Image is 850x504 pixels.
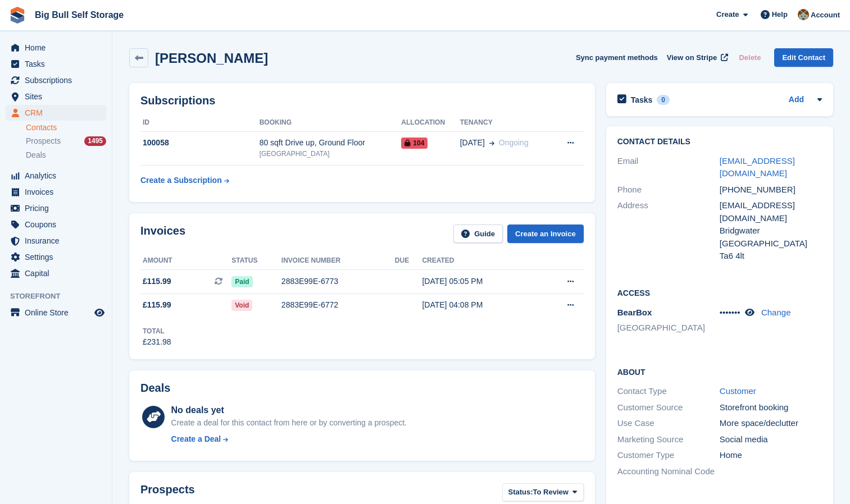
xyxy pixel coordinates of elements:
[25,217,92,232] span: Coupons
[734,48,765,67] button: Delete
[401,138,428,149] span: 104
[26,136,61,146] span: Prospects
[143,276,171,287] span: £115.99
[6,168,106,184] a: menu
[789,94,804,107] a: Add
[798,9,809,20] img: Mike Llewellen Palmer
[25,168,92,184] span: Analytics
[6,72,106,88] a: menu
[260,114,402,132] th: Booking
[720,199,822,224] div: [EMAIL_ADDRESS][DOMAIN_NAME]
[25,200,92,216] span: Pricing
[140,114,260,132] th: ID
[30,6,128,24] a: Big Bull Self Storage
[617,385,720,398] div: Contact Type
[631,95,653,105] h2: Tasks
[10,291,112,302] span: Storefront
[260,149,402,159] div: [GEOGRAPHIC_DATA]
[140,137,260,149] div: 100058
[26,149,106,161] a: Deals
[26,122,106,133] a: Contacts
[260,137,402,149] div: 80 sqft Drive up, Ground Floor
[143,336,171,348] div: £231.98
[140,224,185,243] h2: Invoices
[720,224,822,237] div: Bridgwater
[720,386,756,396] a: Customer
[453,224,503,243] a: Guide
[26,135,106,147] a: Prospects 1495
[617,449,720,462] div: Customer Type
[811,10,840,21] span: Account
[6,105,106,121] a: menu
[772,9,788,20] span: Help
[140,483,195,504] h2: Prospects
[140,170,229,191] a: Create a Subscription
[25,265,92,281] span: Capital
[460,137,485,149] span: [DATE]
[761,308,791,317] a: Change
[499,138,529,147] span: Ongoing
[25,305,92,320] span: Online Store
[140,252,231,270] th: Amount
[720,401,822,414] div: Storefront booking
[657,95,670,105] div: 0
[617,155,720,180] div: Email
[774,48,833,67] a: Edit Contact
[84,136,106,146] div: 1495
[720,417,822,430] div: More space/declutter
[533,487,569,498] span: To Review
[507,224,584,243] a: Create an Invoice
[281,299,395,311] div: 2883E99E-6772
[25,233,92,249] span: Insurance
[617,199,720,263] div: Address
[460,114,552,132] th: Tenancy
[720,449,822,462] div: Home
[25,56,92,72] span: Tasks
[281,276,395,287] div: 2883E99E-6773
[93,306,106,319] a: Preview store
[6,200,106,216] a: menu
[720,156,795,178] a: [EMAIL_ADDRESS][DOMAIN_NAME]
[617,433,720,446] div: Marketing Source
[171,433,221,445] div: Create a Deal
[25,249,92,265] span: Settings
[617,366,822,377] h2: About
[9,7,26,24] img: stora-icon-8386f47178a22dfd0bd8f6a31ec36ba5ce8667c1dd55bd0f319d3a0aa187defe.svg
[617,465,720,478] div: Accounting Nominal Code
[171,417,407,429] div: Create a deal for this contact from here or by converting a prospect.
[617,401,720,414] div: Customer Source
[617,308,652,317] span: BearBox
[155,51,268,66] h2: [PERSON_NAME]
[617,184,720,196] div: Phone
[171,433,407,445] a: Create a Deal
[25,40,92,56] span: Home
[617,287,822,298] h2: Access
[25,89,92,104] span: Sites
[720,237,822,250] div: [GEOGRAPHIC_DATA]
[231,276,252,287] span: Paid
[662,48,730,67] a: View on Stripe
[143,299,171,311] span: £115.99
[140,382,170,395] h2: Deals
[720,250,822,263] div: Ta6 4lt
[140,94,584,107] h2: Subscriptions
[6,184,106,200] a: menu
[720,433,822,446] div: Social media
[143,326,171,336] div: Total
[6,56,106,72] a: menu
[667,52,717,63] span: View on Stripe
[26,150,46,161] span: Deals
[508,487,533,498] span: Status:
[617,417,720,430] div: Use Case
[617,138,822,146] h2: Contact Details
[576,48,658,67] button: Sync payment methods
[6,217,106,232] a: menu
[6,265,106,281] a: menu
[231,300,252,311] span: Void
[502,483,584,502] button: Status: To Review
[6,305,106,320] a: menu
[720,308,740,317] span: •••••••
[422,299,538,311] div: [DATE] 04:08 PM
[25,184,92,200] span: Invoices
[25,105,92,121] span: CRM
